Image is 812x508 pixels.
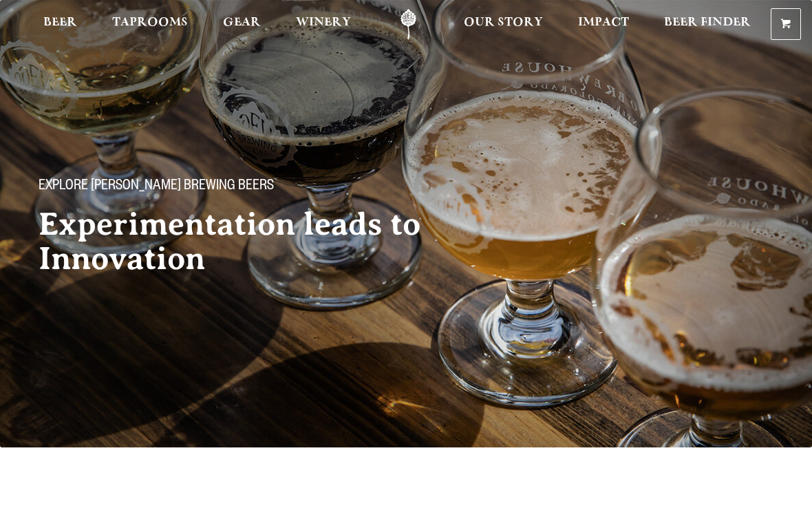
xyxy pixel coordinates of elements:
a: Odell Home [383,9,434,40]
span: Taprooms [112,17,188,28]
span: Beer [43,17,77,28]
span: Explore [PERSON_NAME] Brewing Beers [39,178,274,196]
span: Beer Finder [664,17,751,28]
a: Our Story [455,9,552,40]
a: Taprooms [103,9,197,40]
a: Beer Finder [655,9,760,40]
a: Gear [214,9,270,40]
span: Winery [296,17,351,28]
span: Gear [223,17,261,28]
span: Our Story [464,17,543,28]
a: Winery [287,9,360,40]
h2: Experimentation leads to Innovation [39,207,468,276]
a: Impact [569,9,638,40]
a: Beer [34,9,86,40]
span: Impact [578,17,629,28]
